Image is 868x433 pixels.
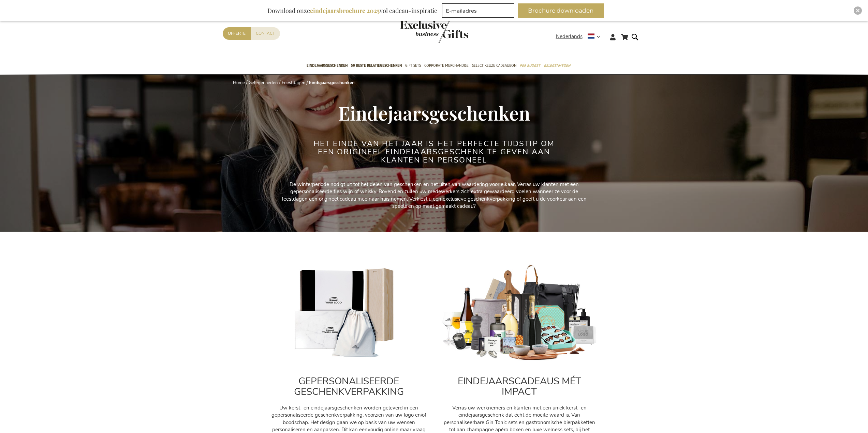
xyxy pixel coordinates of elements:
button: Brochure downloaden [518,3,604,18]
h2: Het einde van het jaar is het perfecte tijdstip om een origineel eindejaarsgeschenk te geven aan ... [306,140,562,165]
span: 50 beste relatiegeschenken [351,62,402,69]
a: Gelegenheden [544,58,570,75]
a: Per Budget [520,58,540,75]
p: De winterperiode nodigt uit tot het delen van geschenken en het uiten van waardering voor elkaar.... [281,181,588,210]
img: Close [856,9,860,13]
span: Nederlands [556,33,583,41]
b: eindejaarsbrochure 2025 [310,6,380,15]
img: cadeau_personeel_medewerkers-kerst_1 [441,264,598,362]
span: Select Keuze Cadeaubon [472,62,516,69]
a: Select Keuze Cadeaubon [472,58,516,75]
a: Home [233,80,245,86]
a: Offerte [223,27,251,40]
a: Feestdagen [282,80,305,86]
span: Eindejaarsgeschenken [307,62,348,69]
img: Exclusive Business gifts logo [400,20,468,43]
a: Gift Sets [405,58,421,75]
span: Eindejaarsgeschenken [338,100,530,125]
form: marketing offers and promotions [442,3,516,20]
h2: EINDEJAARSCADEAUS MÉT IMPACT [441,376,598,397]
span: Per Budget [520,62,540,69]
a: Contact [251,27,280,40]
a: Eindejaarsgeschenken [307,58,348,75]
strong: Eindejaarsgeschenken [309,80,355,86]
img: Personalised_gifts [270,264,427,362]
h2: GEPERSONALISEERDE GESCHENKVERPAKKING [270,376,427,397]
span: Gift Sets [405,62,421,69]
span: Gelegenheden [544,62,570,69]
a: Gelegenheden [249,80,278,86]
span: Corporate Merchandise [424,62,469,69]
input: E-mailadres [442,3,514,18]
a: 50 beste relatiegeschenken [351,58,402,75]
div: Close [854,6,862,15]
a: Corporate Merchandise [424,58,469,75]
a: store logo [400,20,434,43]
div: Download onze vol cadeau-inspiratie [264,3,440,18]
